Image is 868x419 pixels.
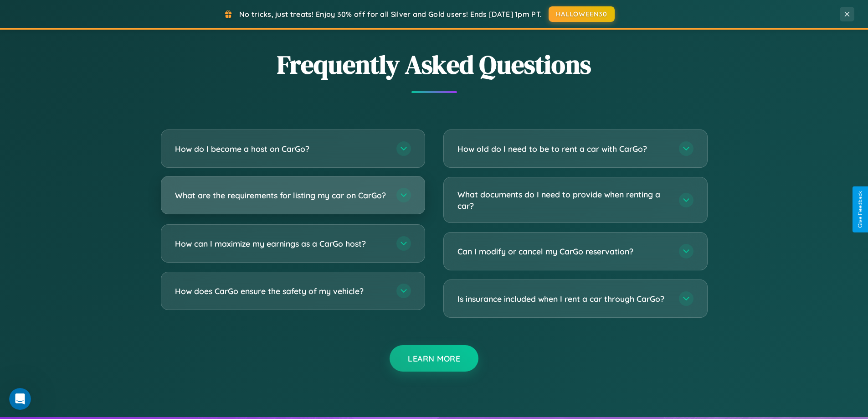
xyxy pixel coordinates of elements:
span: No tricks, just treats! Enjoy 30% off for all Silver and Gold users! Ends [DATE] 1pm PT. [239,10,542,19]
h3: How old do I need to be to rent a car with CarGo? [457,143,670,155]
h3: How can I maximize my earnings as a CarGo host? [175,238,387,249]
h3: How does CarGo ensure the safety of my vehicle? [175,285,387,297]
div: Give Feedback [857,191,863,228]
iframe: Intercom live chat [9,388,31,410]
button: Learn More [390,345,478,372]
h2: Frequently Asked Questions [161,47,708,82]
h3: Is insurance included when I rent a car through CarGo? [457,293,670,305]
h3: Can I modify or cancel my CarGo reservation? [457,246,670,257]
h3: How do I become a host on CarGo? [175,143,387,155]
h3: What are the requirements for listing my car on CarGo? [175,190,387,201]
h3: What documents do I need to provide when renting a car? [457,189,670,211]
button: HALLOWEEN30 [549,6,615,22]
